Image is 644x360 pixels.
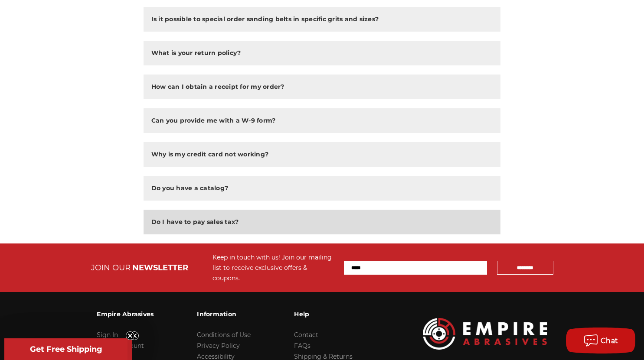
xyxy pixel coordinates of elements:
span: NEWSLETTER [132,263,188,272]
button: Why is my credit card not working? [144,142,501,167]
button: Do I have to pay sales tax? [144,210,501,234]
span: Get Free Shipping [30,344,102,354]
h2: Is it possible to special order sanding belts in specific grits and sizes? [151,15,379,24]
h3: Help [294,305,353,323]
h2: How can I obtain a receipt for my order? [151,82,284,91]
button: Can you provide me with a W-9 form? [144,108,501,133]
h2: Do you have a catalog? [151,184,229,193]
button: Is it possible to special order sanding belts in specific grits and sizes? [144,7,501,32]
h2: What is your return policy? [151,49,241,58]
button: Close teaser [130,331,139,340]
div: Get Free ShippingClose teaser [4,338,127,360]
button: What is your return policy? [144,41,501,65]
h3: Information [197,305,251,323]
div: Keep in touch with us! Join our mailing list to receive exclusive offers & coupons. [212,252,335,283]
a: Conditions of Use [197,331,251,339]
img: Empire Abrasives Logo Image [423,318,547,350]
span: Chat [601,337,618,345]
h2: Can you provide me with a W-9 form? [151,116,276,125]
button: Do you have a catalog? [144,176,501,201]
a: Contact [294,331,318,339]
a: Privacy Policy [197,342,240,350]
h3: Empire Abrasives [97,305,154,323]
button: How can I obtain a receipt for my order? [144,75,501,99]
span: JOIN OUR [91,263,131,272]
button: Chat [566,328,635,354]
h2: Why is my credit card not working? [151,150,269,159]
a: Sign In [97,331,118,339]
a: FAQs [294,342,311,350]
button: Close teaser [126,331,134,340]
h2: Do I have to pay sales tax? [151,217,239,227]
